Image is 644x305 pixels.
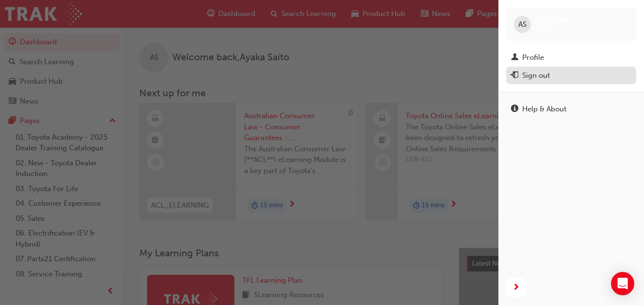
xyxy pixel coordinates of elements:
[535,25,556,33] span: 659811
[511,105,518,114] span: info-icon
[611,272,634,295] div: Open Intercom Messenger
[522,70,550,81] div: Sign out
[506,67,636,85] button: Sign out
[512,282,520,294] span: next-icon
[511,54,518,62] span: man-icon
[535,16,573,24] span: Ayaka Saito
[506,100,636,118] a: Help & About
[522,52,544,63] div: Profile
[506,49,636,67] a: Profile
[522,104,566,115] div: Help & About
[511,72,518,80] span: exit-icon
[518,19,527,30] span: AS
